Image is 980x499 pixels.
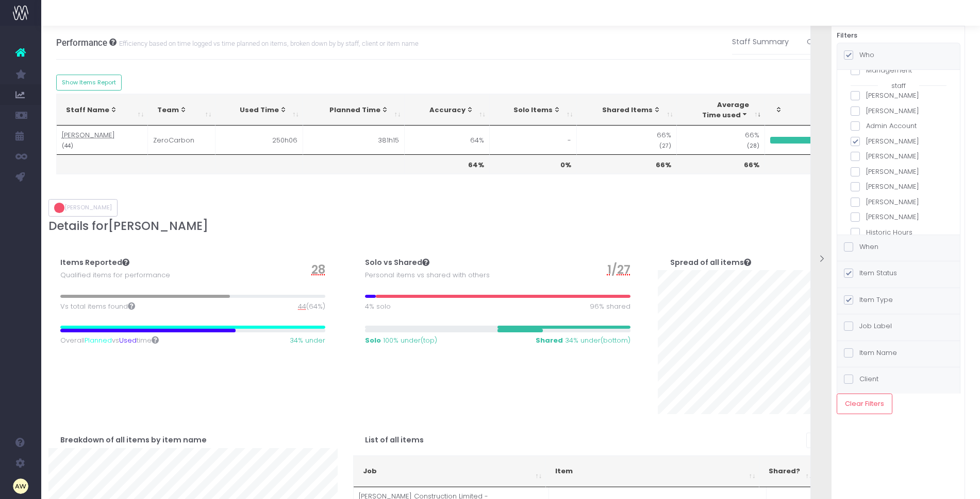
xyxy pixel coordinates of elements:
label: [PERSON_NAME] [851,182,946,192]
span: (64%) [298,301,325,312]
label: [PERSON_NAME] [851,151,946,162]
label: Client [844,374,878,384]
td: 381h15 [303,126,405,154]
a: Client Summary [807,30,866,54]
th: 0% [490,154,577,174]
span: 28 [311,261,325,278]
label: [PERSON_NAME] [851,212,946,222]
div: Accuracy [414,105,474,115]
th: Job: activate to sort column ascending [354,456,546,487]
label: When [844,242,878,252]
td: 250h06 [215,126,303,154]
th: Used Time: activate to sort column ascending [215,94,303,126]
th: 66% [577,154,677,174]
td: - [490,126,577,154]
th: Team: activate to sort column ascending [148,94,215,126]
span: Vs total items found [60,301,135,312]
h3: Details for [48,219,948,233]
span: (bottom) [536,335,630,346]
th: Shared Items: activate to sort column ascending [577,94,677,126]
span: Personal items vs shared with others [365,270,490,280]
label: [PERSON_NAME] [851,91,946,101]
small: (28) [747,140,759,150]
label: [PERSON_NAME] [851,167,946,177]
h4: Solo vs Shared [365,258,429,267]
div: Solo Items [499,105,561,115]
span: 96% shared [590,301,630,312]
span: 44 [298,301,306,312]
th: Staff Name: activate to sort column ascending [57,94,148,126]
small: (27) [659,140,671,150]
label: Item Name [844,348,897,358]
span: [PERSON_NAME] [108,219,208,233]
span: 34% under [565,335,601,346]
span: Used [119,335,137,346]
td: 66% [677,126,765,154]
th: 64% [405,154,490,174]
th: AverageTime used: activate to sort column ascending [677,94,765,126]
span: 1 [607,261,611,278]
label: Historic Hours [851,227,946,238]
label: [PERSON_NAME] [851,106,946,116]
span: (top) [365,335,437,346]
span: 4% solo [365,301,391,312]
label: Admin Account [851,121,946,131]
h4: Breakdown of all items by item name [60,436,207,444]
label: Item Status [844,268,897,278]
th: Planned Time: activate to sort column ascending [303,94,405,126]
th: Solo Items: activate to sort column ascending [490,94,577,126]
h4: Items Reported [60,258,129,267]
label: Job Label [844,321,892,331]
th: : activate to sort column ascending [765,94,940,126]
abbr: [PERSON_NAME] [62,130,115,140]
th: Shared?: activate to sort column ascending [759,456,816,487]
label: Item Type [844,295,893,305]
td: ZeroCarbon [148,126,215,154]
td: 64% [405,126,490,154]
h4: Spread of all items [670,258,751,267]
span: Planned [85,335,112,346]
button: [PERSON_NAME] [48,199,118,217]
span: Performance [56,38,107,48]
div: Used Time [225,105,287,115]
a: Staff Summary [732,30,789,54]
div: Team [157,105,200,115]
div: Shared Items [586,105,661,115]
div: Staff Name [66,105,132,115]
th: 66% [677,154,765,174]
small: (44) [62,140,73,150]
strong: Solo [365,335,381,345]
span: Overall vs time [60,335,159,346]
span: 100% under [383,335,421,346]
span: Qualified items for performance [60,270,170,280]
label: Management [851,65,946,76]
label: Who [844,50,874,60]
span: staff [878,81,919,91]
h6: Filters [837,31,960,40]
div: Average Time used [686,100,749,120]
label: [PERSON_NAME] [851,197,946,207]
label: [PERSON_NAME] [851,136,946,147]
strong: Shared [536,335,563,345]
th: Accuracy: activate to sort column ascending [405,94,490,126]
button: Clear Filters [837,394,892,414]
img: images/default_profile_image.png [13,478,28,494]
h4: List of all items [365,436,424,444]
span: 34% under [290,335,325,346]
small: Efficiency based on time logged vs time planned on items, broken down by by staff, client or item... [117,38,419,48]
span: 27 [617,261,630,278]
span: / [607,261,630,278]
div: Planned Time [312,105,389,115]
th: Item: activate to sort column ascending [546,456,759,487]
td: 66% [577,126,677,154]
button: Show Items Report [56,75,122,91]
